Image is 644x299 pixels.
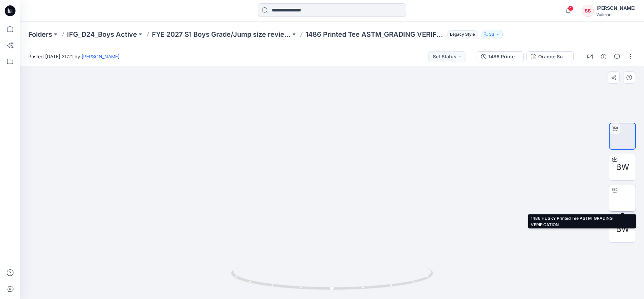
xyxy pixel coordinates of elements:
div: Walmart [597,12,636,17]
button: Orange Sunshine MPRT_468 [526,51,574,62]
button: 1486 Printed Tee ASTM_GRADING VERIFICATION [477,51,524,62]
div: Orange Sunshine MPRT_468 [538,53,569,60]
div: [PERSON_NAME] [597,4,636,12]
span: 4 [568,6,573,11]
button: Legacy Style [444,30,478,39]
button: 33 [481,30,503,39]
div: 1486 Printed Tee ASTM_GRADING VERIFICATION [488,53,519,60]
a: [PERSON_NAME] [82,54,120,59]
a: IFG_D24_Boys Active [67,30,137,39]
p: 1486 Printed Tee ASTM_GRADING VERIFICATION [305,30,444,39]
p: 33 [489,31,494,38]
a: FYE 2027 S1 Boys Grade/Jump size review - ASTM grades [152,30,291,39]
a: Folders [28,30,52,39]
button: Details [598,51,609,62]
span: Posted [DATE] 21:21 by [28,53,120,60]
div: SS [582,5,594,17]
span: BW [616,161,629,173]
span: Legacy Style [447,30,478,38]
span: BW [616,223,629,235]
